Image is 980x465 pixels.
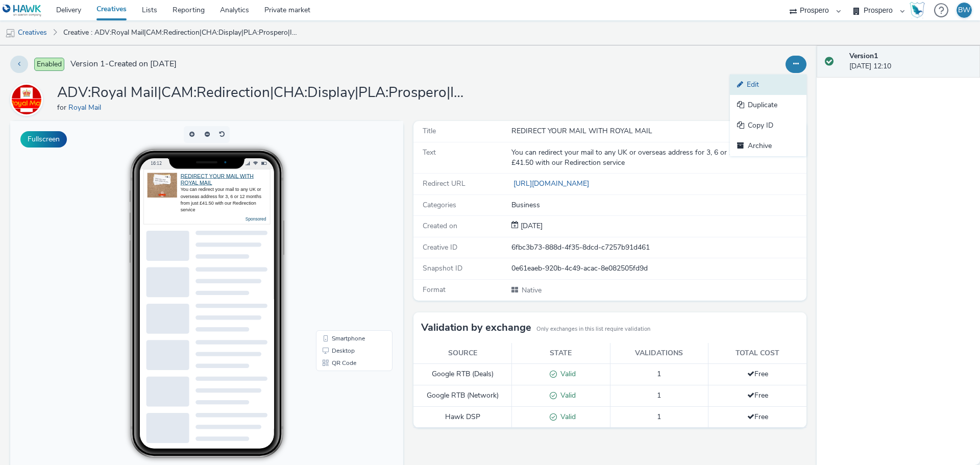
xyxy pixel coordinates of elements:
span: QR Code [322,239,346,245]
span: Free [747,369,768,379]
div: 6fbc3b73-888d-4f35-8dcd-c7257b91d461 [511,242,805,253]
a: Archive [730,136,806,156]
a: Royal Mail [10,94,47,104]
span: Enabled [34,58,64,71]
span: Version 1 - Created on [DATE] [70,58,177,70]
span: 1 [657,369,661,379]
span: Format [423,285,446,295]
div: Business [511,200,805,210]
button: Fullscreen [20,131,67,148]
strong: Version 1 [849,51,878,61]
span: Created on [423,221,457,231]
div: REDIRECT YOUR MAIL WITH ROYAL MAIL [511,126,805,136]
span: Redirect URL [423,179,465,188]
img: mobile [5,28,15,38]
img: Royal Mail [12,85,41,114]
img: undefined Logo [3,4,42,17]
li: QR Code [308,236,380,248]
span: Valid [557,412,576,422]
span: Categories [423,200,456,210]
span: Title [423,126,436,136]
a: REDIRECT YOUR MAIL WITH ROYAL MAIL [170,52,243,65]
a: Copy ID [730,115,806,136]
span: Snapshot ID [423,263,462,273]
span: [DATE] [519,221,543,231]
th: Source [413,343,512,364]
a: Duplicate [730,95,806,115]
th: Total cost [708,343,807,364]
div: Creation 11 July 2025, 12:10 [519,221,543,231]
th: State [512,343,610,364]
small: Only exchanges in this list require validation [536,325,650,333]
span: Free [747,412,768,422]
a: Royal Mail [68,103,105,112]
h3: Validation by exchange [421,320,531,335]
span: 1 [657,390,661,400]
div: 0e61eaeb-920b-4c49-acac-8e082505fd9d [511,263,805,274]
div: [DATE] 12:10 [849,51,972,72]
span: 16:12 [140,39,152,45]
td: Hawk DSP [413,406,512,428]
th: Validations [610,343,708,364]
a: Edit [730,75,806,95]
span: Creative ID [423,242,457,252]
span: Desktop [322,227,345,233]
a: Hawk Academy [910,2,929,18]
span: Smartphone [322,214,355,221]
span: Free [747,390,768,400]
li: Desktop [308,224,380,236]
a: Creative : ADV:Royal Mail|CAM:Redirection|CHA:Display|PLA:Prospero|INV:Mobsta|TEC:N/A|PHA:P1|OBJ:... [58,20,303,45]
span: Text [423,148,436,157]
td: Google RTB (Network) [413,385,512,406]
span: Valid [557,390,576,400]
h1: ADV:Royal Mail|CAM:Redirection|CHA:Display|PLA:Prospero|INV:Mobsta|TEC:N/A|PHA:P1|OBJ:Awareness|B... [57,83,465,103]
span: Native [521,285,542,295]
a: Sponsored [235,95,256,101]
li: Smartphone [308,211,380,224]
div: You can redirect your mail to any UK or overseas address for 3, 6 or 12 months from just £41.50 w... [170,65,256,92]
div: You can redirect your mail to any UK or overseas address for 3, 6 or 12 months from just £41.50 w... [511,148,805,168]
span: Valid [557,369,576,379]
span: for [57,103,68,112]
a: [URL][DOMAIN_NAME] [511,179,593,188]
img: Hawk Academy [910,2,925,18]
div: BW [958,3,970,18]
span: 1 [657,412,661,422]
td: Google RTB (Deals) [413,364,512,385]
